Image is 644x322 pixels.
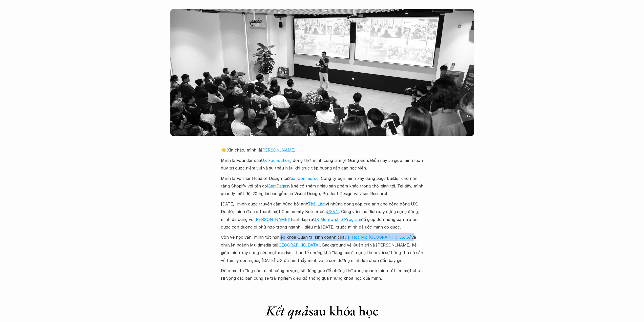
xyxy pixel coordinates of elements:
[288,176,319,181] a: Seal Commerce
[266,302,309,319] em: Kết quả
[261,147,296,153] a: [PERSON_NAME]
[221,233,423,264] p: Còn về học vấn, mình tốt nghiệp khoa Quản trị kinh doanh của và chuyên ngành Multimedia tại . Bac...
[308,201,326,206] a: Thái Lâm
[254,217,289,222] a: [PERSON_NAME]
[277,242,320,248] a: [GEOGRAPHIC_DATA]
[221,157,423,172] p: Mình là Founder của , đồng thời mình cũng là một Giảng viên. Điều này sẽ giúp mình luôn duy trì đ...
[221,302,423,319] h1: sau khóa học
[327,209,339,214] a: UXVN
[221,175,423,198] p: Mình là Former Head of Design tại . Công ty bọn mình xây dựng page builder cho nền tảng Shopify v...
[344,235,411,240] a: Đại Học Mở [GEOGRAPHIC_DATA]
[221,200,423,231] p: [DATE], mình được truyền cảm hứng bởi anh vì những đóng góp của anh cho cộng đồng UX. Do đó, mình...
[221,146,423,154] p: 👋 Xin chào, mình là .
[261,158,290,163] a: UX Foundation
[313,217,361,222] a: UX Mentorship Program
[221,267,423,282] p: Dù ở môi trường nào, mình cũng hi vọng sẽ đóng góp để những thứ xung quanh mình tốt lên một chút....
[268,183,288,188] a: GemPages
